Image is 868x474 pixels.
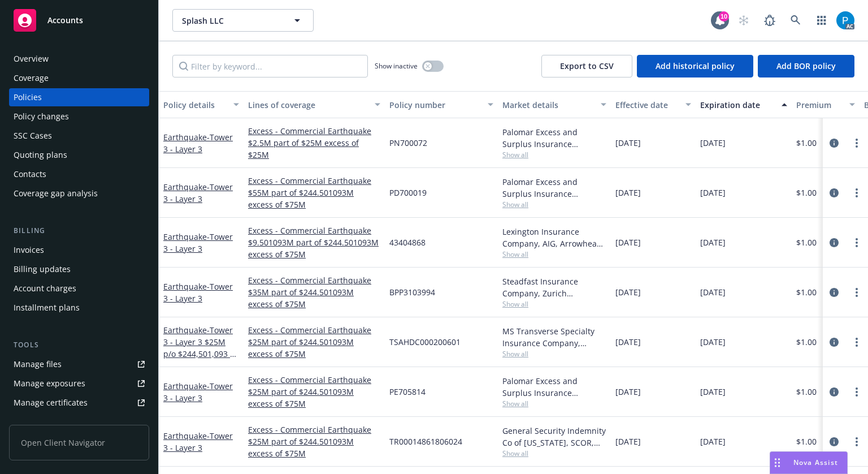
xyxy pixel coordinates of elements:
[9,413,149,431] a: Manage claims
[850,335,863,349] a: more
[770,452,784,473] div: Drag to move
[796,386,817,398] span: $1.00
[14,69,49,87] div: Coverage
[615,99,679,111] div: Effective date
[850,186,863,200] a: more
[796,236,817,248] span: $1.00
[248,125,380,161] a: Excess - Commercial Earthquake $2.5M part of $25M excess of $25M
[615,236,641,248] span: [DATE]
[615,286,641,298] span: [DATE]
[9,165,149,183] a: Contacts
[502,176,606,200] div: Palomar Excess and Surplus Insurance Company, Palomar, Arrowhead General Insurance Agency, Inc., ...
[850,286,863,299] a: more
[615,436,641,447] span: [DATE]
[9,394,149,412] a: Manage certificates
[163,99,227,111] div: Policy details
[700,187,726,199] span: [DATE]
[9,374,149,393] a: Manage exposures
[163,182,233,204] a: Earthquake
[9,107,149,126] a: Policy changes
[9,299,149,317] a: Installment plans
[14,355,62,373] div: Manage files
[389,436,462,447] span: TR00014861806024
[9,146,149,164] a: Quoting plans
[560,61,614,71] span: Export to CSV
[541,55,632,77] button: Export to CSV
[700,236,726,248] span: [DATE]
[9,225,149,236] div: Billing
[389,236,426,248] span: 43404868
[827,186,841,200] a: circleInformation
[163,132,233,154] a: Earthquake
[248,225,380,260] a: Excess - Commercial Earthquake $9.501093M part of $244.501093M excess of $75M
[796,436,817,447] span: $1.00
[163,381,233,403] a: Earthquake
[14,184,98,202] div: Coverage gap analysis
[9,425,149,460] span: Open Client Navigator
[770,451,848,474] button: Nova Assist
[784,9,807,32] a: Search
[796,336,817,348] span: $1.00
[172,55,368,77] input: Filter by keyword...
[163,182,233,204] span: - Tower 3 - Layer 3
[700,386,726,398] span: [DATE]
[9,355,149,373] a: Manage files
[163,281,233,304] a: Earthquake
[14,241,44,259] div: Invoices
[389,386,426,398] span: PE705814
[656,61,735,71] span: Add historical policy
[810,9,833,32] a: Switch app
[502,325,606,349] div: MS Transverse Specialty Insurance Company, Transverse Insurance Company, Arrowhead General Insura...
[732,9,755,32] a: Start snowing
[163,430,233,453] a: Earthquake
[163,430,233,453] span: - Tower 3 - Layer 3
[498,91,611,118] button: Market details
[248,175,380,210] a: Excess - Commercial Earthquake $55M part of $244.501093M excess of $75M
[389,99,481,111] div: Policy number
[9,184,149,202] a: Coverage gap analysis
[502,299,606,309] span: Show all
[389,286,435,298] span: BPP3103994
[248,324,380,360] a: Excess - Commercial Earthquake $25M part of $244.501093M excess of $75M
[827,435,841,449] a: circleInformation
[14,279,76,298] div: Account charges
[502,349,606,359] span: Show all
[502,275,606,299] div: Steadfast Insurance Company, Zurich Insurance Group, Arrowhead General Insurance Agency, Inc., CR...
[502,200,606,209] span: Show all
[719,11,729,21] div: 10
[14,260,71,278] div: Billing updates
[9,339,149,351] div: Tools
[9,260,149,278] a: Billing updates
[14,413,71,431] div: Manage claims
[793,458,838,467] span: Nova Assist
[14,50,49,68] div: Overview
[700,436,726,447] span: [DATE]
[758,9,781,32] a: Report a Bug
[696,91,792,118] button: Expiration date
[796,187,817,199] span: $1.00
[827,335,841,349] a: circleInformation
[9,127,149,145] a: SSC Cases
[850,236,863,249] a: more
[796,99,843,111] div: Premium
[14,165,46,183] div: Contacts
[502,399,606,408] span: Show all
[389,187,427,199] span: PD700019
[502,449,606,458] span: Show all
[389,137,427,149] span: PN700072
[700,137,726,149] span: [DATE]
[375,61,418,71] span: Show inactive
[502,425,606,449] div: General Security Indemnity Co of [US_STATE], SCOR, Arrowhead General Insurance Agency, Inc., CRC ...
[248,274,380,310] a: Excess - Commercial Earthquake $35M part of $244.501093M excess of $75M
[389,336,461,348] span: TSAHDC000200601
[502,99,594,111] div: Market details
[700,99,775,111] div: Expiration date
[502,375,606,399] div: Palomar Excess and Surplus Insurance Company, Palomar, Arrowhead General Insurance Agency, Inc., ...
[14,394,88,412] div: Manage certificates
[385,91,498,118] button: Policy number
[700,336,726,348] span: [DATE]
[163,325,239,371] a: Earthquake
[14,146,67,164] div: Quoting plans
[827,385,841,399] a: circleInformation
